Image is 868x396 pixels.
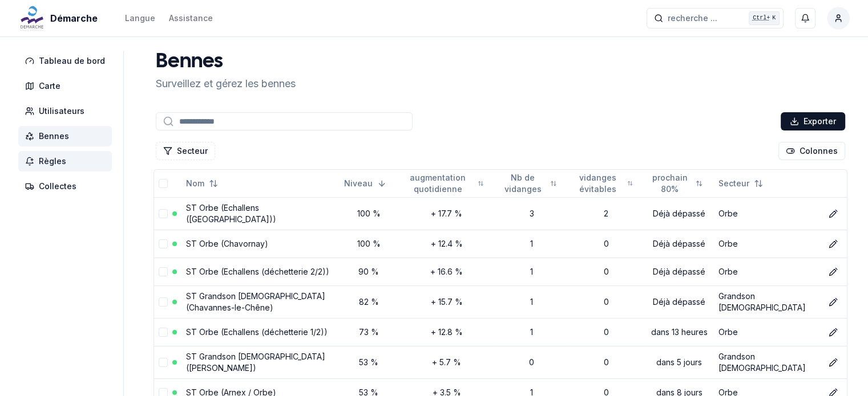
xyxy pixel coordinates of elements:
[649,208,709,219] div: Déjà dépassé
[714,346,819,378] td: Grandson [DEMOGRAPHIC_DATA]
[718,178,749,189] span: Secteur
[186,203,276,224] a: ST Orbe (Echallens ([GEOGRAPHIC_DATA]))
[714,285,819,318] td: Grandson [DEMOGRAPHIC_DATA]
[337,174,393,193] button: Sorted descending. Click to sort ascending.
[159,328,168,337] button: select-row
[642,174,709,193] button: Not sorted. Click to sort ascending.
[18,126,116,146] a: Bennes
[50,11,98,25] span: Démarche
[39,105,84,117] span: Utilisateurs
[402,238,491,250] div: + 12.4 %
[344,326,393,338] div: 73 %
[344,296,393,308] div: 82 %
[344,238,393,250] div: 100 %
[18,76,116,96] a: Carte
[573,266,640,277] div: 0
[649,296,709,308] div: Déjà dépassé
[712,174,770,193] button: Not sorted. Click to sort ascending.
[186,178,204,189] span: Nom
[344,266,393,277] div: 90 %
[714,318,819,346] td: Orbe
[573,172,623,195] span: vidanges évitables
[159,239,168,248] button: select-row
[39,181,76,192] span: Collectes
[159,179,168,188] button: select-all
[186,352,325,373] a: ST Grandson [DEMOGRAPHIC_DATA] ([PERSON_NAME])
[778,142,845,160] button: Cocher les colonnes
[649,238,709,250] div: Déjà dépassé
[156,51,296,74] h1: Bennes
[159,209,168,218] button: select-row
[186,267,329,276] a: ST Orbe (Echallens (déchetterie 2/2))
[169,11,213,25] a: Assistance
[500,266,564,277] div: 1
[573,208,640,219] div: 2
[573,238,640,250] div: 0
[39,55,105,67] span: Tableau de bord
[493,174,564,193] button: Not sorted. Click to sort ascending.
[344,357,393,368] div: 53 %
[573,357,640,368] div: 0
[18,11,102,25] a: Démarche
[18,151,116,172] a: Règles
[186,291,325,312] a: ST Grandson [DEMOGRAPHIC_DATA] (Chavannes-le-Chêne)
[402,266,491,277] div: + 16.6 %
[18,176,116,197] a: Collectes
[649,266,709,277] div: Déjà dépassé
[573,296,640,308] div: 0
[18,5,46,32] img: Démarche Logo
[156,142,215,160] button: Filtrer les lignes
[647,8,784,28] button: recherche ...Ctrl+K
[186,239,268,248] a: ST Orbe (Chavornay)
[402,326,491,338] div: + 12.8 %
[402,208,491,219] div: + 17.7 %
[500,357,564,368] div: 0
[125,13,155,24] div: Langue
[39,80,60,92] span: Carte
[500,172,546,195] span: Nb de vidanges
[159,358,168,367] button: select-row
[39,130,69,142] span: Bennes
[125,11,155,25] button: Langue
[402,357,491,368] div: + 5.7 %
[668,13,717,24] span: recherche ...
[39,156,66,167] span: Règles
[781,112,845,130] button: Exporter
[500,326,564,338] div: 1
[402,172,473,195] span: augmentation quotidienne
[714,230,819,258] td: Orbe
[159,267,168,276] button: select-row
[156,76,296,92] p: Surveillez et gérez les bennes
[344,208,393,219] div: 100 %
[18,101,116,121] a: Utilisateurs
[714,197,819,230] td: Orbe
[395,174,491,193] button: Not sorted. Click to sort ascending.
[500,296,564,308] div: 1
[402,296,491,308] div: + 15.7 %
[573,326,640,338] div: 0
[186,327,328,337] a: ST Orbe (Echallens (déchetterie 1/2))
[179,174,225,193] button: Not sorted. Click to sort ascending.
[18,51,116,71] a: Tableau de bord
[566,174,640,193] button: Not sorted. Click to sort ascending.
[344,178,373,189] span: Niveau
[159,297,168,307] button: select-row
[649,172,691,195] span: prochain 80%
[649,357,709,368] div: dans 5 jours
[500,208,564,219] div: 3
[649,326,709,338] div: dans 13 heures
[714,258,819,285] td: Orbe
[500,238,564,250] div: 1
